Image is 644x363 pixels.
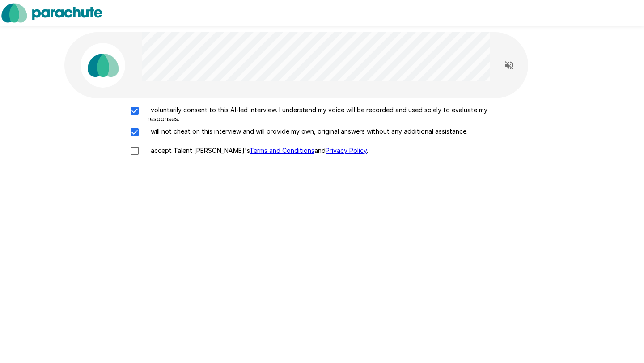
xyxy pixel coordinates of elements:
[144,127,468,136] p: I will not cheat on this interview and will provide my own, original answers without any addition...
[500,56,518,74] button: Read questions aloud
[144,106,519,123] p: I voluntarily consent to this AI-led interview. I understand my voice will be recorded and used s...
[144,146,368,155] p: I accept Talent [PERSON_NAME]'s and .
[326,147,367,154] a: Privacy Policy
[80,43,125,88] img: parachute_avatar.png
[250,147,314,154] a: Terms and Conditions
